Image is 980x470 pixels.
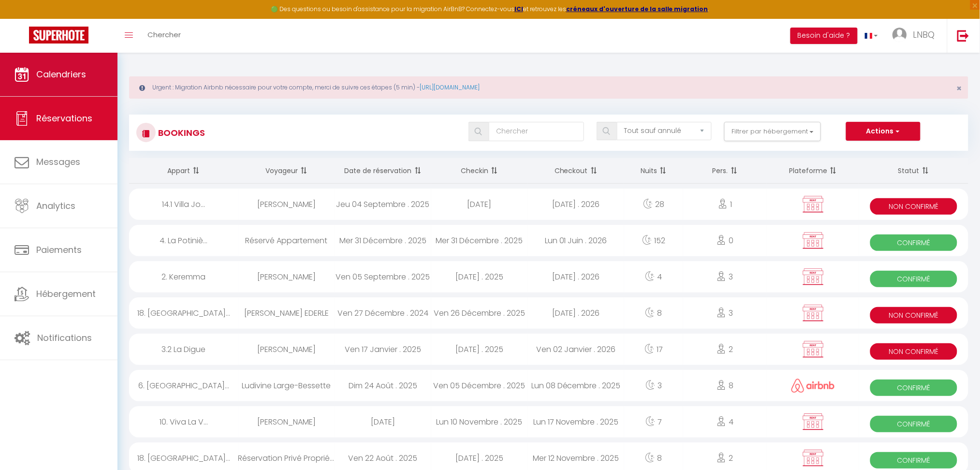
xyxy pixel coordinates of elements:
span: Chercher [147,29,181,40]
th: Sort by checkout [528,158,625,184]
th: Sort by channel [767,158,859,184]
button: Actions [846,122,921,141]
span: Hébergement [36,288,96,300]
button: Close [957,84,962,93]
span: Notifications [37,332,92,344]
button: Filtrer par hébergement [724,122,821,141]
span: Paiements [36,244,82,256]
input: Chercher [489,122,584,141]
span: LNBQ [913,29,935,41]
a: [URL][DOMAIN_NAME] [420,83,480,91]
th: Sort by rentals [129,158,238,184]
img: logout [957,29,969,42]
span: Calendriers [36,68,86,80]
h3: Bookings [156,122,205,144]
span: Messages [36,156,80,168]
th: Sort by people [683,158,767,184]
button: Besoin d'aide ? [790,28,858,44]
th: Sort by checkin [431,158,528,184]
th: Sort by guest [238,158,335,184]
img: Super Booking [29,27,88,44]
th: Sort by status [859,158,968,184]
img: ... [892,28,907,42]
a: Chercher [140,19,188,53]
span: Réservations [36,112,92,124]
span: Analytics [36,200,75,212]
th: Sort by nights [624,158,683,184]
a: créneaux d'ouverture de la salle migration [566,5,708,13]
button: Ouvrir le widget de chat LiveChat [8,4,37,33]
span: × [957,82,962,94]
th: Sort by booking date [335,158,431,184]
a: ICI [514,5,523,13]
div: Urgent : Migration Airbnb nécessaire pour votre compte, merci de suivre ces étapes (5 min) - [129,76,968,99]
a: ... LNBQ [885,19,947,53]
